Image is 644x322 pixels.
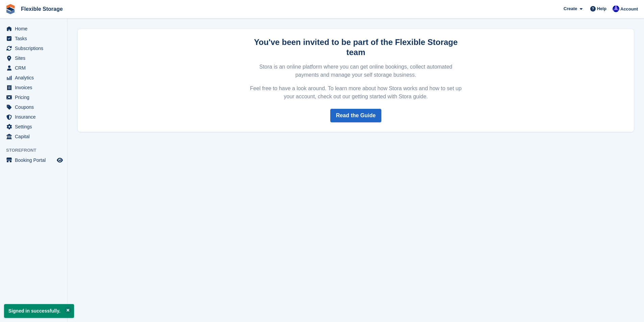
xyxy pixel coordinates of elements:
[15,132,55,141] span: Capital
[15,34,55,43] span: Tasks
[15,112,55,122] span: Insurance
[15,93,55,102] span: Pricing
[3,102,64,112] a: menu
[3,155,64,165] a: menu
[3,132,64,141] a: menu
[5,4,16,14] img: stora-icon-8386f47178a22dfd0bd8f6a31ec36ba5ce8667c1dd55bd0f319d3a0aa187defe.svg
[249,84,463,101] p: Feel free to have a look around. To learn more about how Stora works and how to set up your accou...
[3,34,64,43] a: menu
[18,3,66,15] a: Flexible Storage
[15,122,55,131] span: Settings
[330,109,381,122] a: Read the Guide
[564,5,577,12] span: Create
[3,83,64,92] a: menu
[249,63,463,79] p: Stora is an online platform where you can get online bookings, collect automated payments and man...
[3,112,64,122] a: menu
[3,93,64,102] a: menu
[3,53,64,63] a: menu
[613,5,619,12] img: Ian Petherick
[15,53,55,63] span: Sites
[15,83,55,92] span: Invoices
[620,6,638,13] span: Account
[15,102,55,112] span: Coupons
[56,156,64,164] a: Preview store
[597,5,606,12] span: Help
[15,63,55,73] span: CRM
[15,24,55,33] span: Home
[15,155,55,165] span: Booking Portal
[3,73,64,82] a: menu
[3,44,64,53] a: menu
[3,24,64,33] a: menu
[3,63,64,73] a: menu
[6,147,67,154] span: Storefront
[15,73,55,82] span: Analytics
[3,122,64,131] a: menu
[254,38,458,57] strong: You've been invited to be part of the Flexible Storage team
[15,44,55,53] span: Subscriptions
[4,304,74,318] p: Signed in successfully.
